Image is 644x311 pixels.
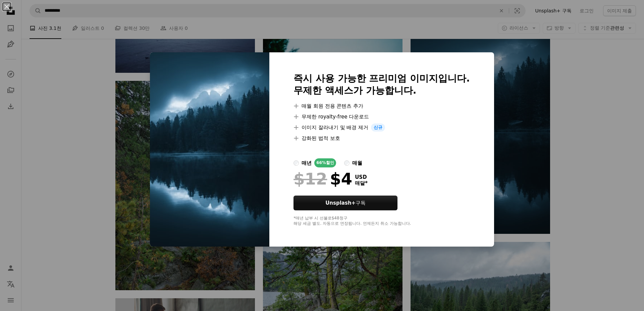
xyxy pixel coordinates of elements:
strong: Unsplash+ [325,200,356,206]
img: premium_photo-1686218921810-5aa724a04601 [150,52,269,247]
li: 무제한 royalty-free 다운로드 [293,113,470,121]
span: USD [355,174,368,180]
input: 매년66%할인 [293,160,299,166]
button: Unsplash+구독 [293,196,397,210]
h2: 즉시 사용 가능한 프리미엄 이미지입니다. 무제한 액세스가 가능합니다. [293,72,470,97]
div: *매년 납부 시 선불로 $48 청구 해당 세금 별도. 자동으로 연장됩니다. 언제든지 취소 가능합니다. [293,216,470,226]
span: $12 [293,170,327,188]
div: 66% 할인 [314,158,336,167]
li: 이미지 잘라내기 및 배경 제거 [293,123,470,132]
span: 신규 [371,123,385,132]
div: 매월 [352,159,362,167]
li: 매월 회원 전용 콘텐츠 추가 [293,102,470,110]
div: 매년 [302,159,312,167]
input: 매월 [344,160,350,166]
li: 강화된 법적 보호 [293,134,470,142]
div: $4 [293,170,352,188]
